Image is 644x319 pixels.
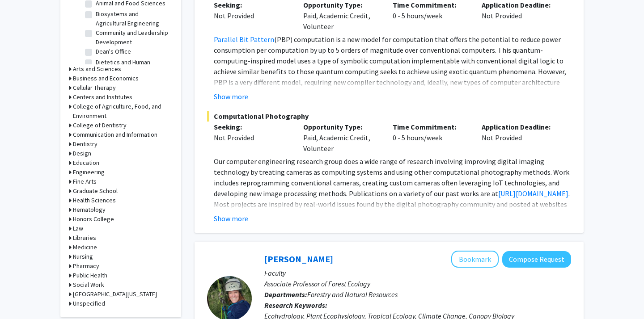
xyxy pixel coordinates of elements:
p: (PBP) computation is a new model for computation that offers the potential to reduce power consum... [214,34,571,109]
button: Show more [214,91,248,102]
iframe: Chat [7,279,38,312]
a: [URL][DOMAIN_NAME] [498,189,568,198]
p: Associate Professor of Forest Ecology [264,278,571,289]
span: Computational Photography [207,111,571,122]
h3: Law [73,224,83,233]
div: Paid, Academic Credit, Volunteer [297,122,386,154]
a: Parallel Bit Pattern [214,35,274,44]
h3: Pharmacy [73,261,99,271]
h3: College of Dentistry [73,121,127,130]
h3: Unspecified [73,299,105,308]
h3: Social Work [73,280,104,290]
p: Application Deadline: [482,122,558,132]
div: 0 - 5 hours/week [386,122,475,154]
p: Faculty [264,268,571,278]
p: Seeking: [214,122,290,132]
h3: Engineering [73,168,105,177]
h3: Graduate School [73,186,118,196]
h3: Communication and Information [73,130,157,139]
label: Dietetics and Human Nutrition [96,58,170,76]
b: Departments: [264,290,307,299]
h3: Health Sciences [73,196,116,205]
h3: Honors College [73,214,114,224]
b: Research Keywords: [264,301,327,310]
a: [PERSON_NAME] [264,253,333,264]
h3: Public Health [73,271,107,280]
h3: College of Agriculture, Food, and Environment [73,102,172,121]
h3: [GEOGRAPHIC_DATA][US_STATE] [73,290,157,299]
button: Show more [214,213,248,224]
h3: Cellular Therapy [73,83,116,92]
div: Not Provided [214,10,290,21]
label: Dean's Office [96,47,131,56]
h3: Business and Economics [73,74,139,83]
h3: Design [73,149,91,158]
button: Compose Request to Sybil Gotsch [502,251,571,268]
button: Add Sybil Gotsch to Bookmarks [451,251,499,268]
p: Our computer engineering research group does a wide range of research involving improving digital... [214,156,571,220]
p: Time Commitment: [393,122,469,132]
h3: Dentistry [73,139,97,149]
div: Not Provided [214,132,290,143]
h3: Fine Arts [73,177,97,186]
label: Biosystems and Agricultural Engineering [96,9,170,28]
h3: Arts and Sciences [73,64,121,74]
div: Not Provided [475,122,564,154]
h3: Education [73,158,99,168]
h3: Hematology [73,205,106,214]
h3: Libraries [73,233,96,243]
h3: Medicine [73,243,97,252]
h3: Nursing [73,252,93,261]
p: Opportunity Type: [303,122,379,132]
h3: Centers and Institutes [73,92,132,102]
span: Forestry and Natural Resources [307,290,398,299]
label: Community and Leadership Development [96,28,170,47]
